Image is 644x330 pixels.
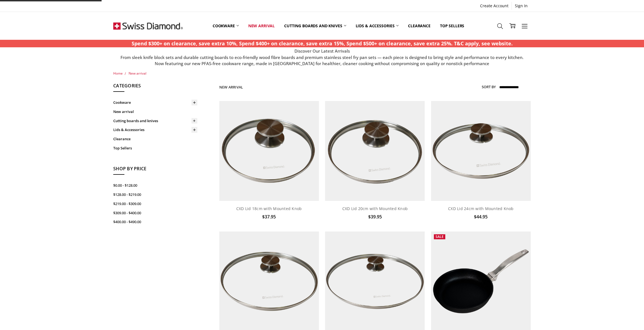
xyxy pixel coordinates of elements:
[368,214,382,220] span: $39.95
[279,13,351,38] a: Cutting boards and knives
[477,2,512,10] a: Create Account
[236,206,302,211] a: CXD Lid 18cm with Mounted Knob
[113,208,197,218] a: $309.00 - $400.00
[132,40,513,47] p: Spend $300+ on clearance, save extra 10%, Spend $400+ on clearance, save extra 15%, Spend $500+ o...
[113,82,197,92] h5: Categories
[351,13,403,38] a: Lids & Accessories
[121,60,523,67] p: Now featuring our new PFAS-free cookware range, made in [GEOGRAPHIC_DATA] for healthier, cleaner ...
[244,13,279,38] a: New arrival
[129,71,146,76] a: New arrival
[208,13,244,38] a: Cookware
[113,190,197,199] a: $128.00 - $219.00
[113,71,123,76] a: Home
[448,206,514,211] a: CXD Lid 24cm with Mounted Knob
[435,13,469,38] a: Top Sellers
[113,134,197,144] a: Clearance
[219,101,319,201] img: CXD Lid 18cm with Mounted Knob
[113,125,197,134] a: Lids & Accessories
[113,199,197,208] a: $219.00 - $309.00
[121,48,523,60] p: Discover Our Latest Arrivals From sleek knife block sets and durable cutting boards to eco-friend...
[342,206,408,211] a: CXD Lid 20cm with Mounted Knob
[436,234,444,239] span: Sale
[262,214,276,220] span: $37.95
[482,82,496,91] label: Sort By
[403,13,435,38] a: Clearance
[219,85,243,89] h1: New arrival
[113,12,183,40] img: Free Shipping On Every Order
[113,107,197,116] a: New arrival
[325,101,425,201] img: CXD Lid 20cm with Mounted Knob
[113,165,197,175] h5: Shop By Price
[113,144,197,153] a: Top Sellers
[113,217,197,226] a: $400.00 - $490.00
[474,214,488,220] span: $44.95
[113,98,197,107] a: Cookware
[113,181,197,190] a: $0.00 - $128.00
[512,2,531,10] a: Sign In
[431,101,531,201] img: CXD Lid 24cm with Mounted Knob
[113,116,197,125] a: Cutting boards and knives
